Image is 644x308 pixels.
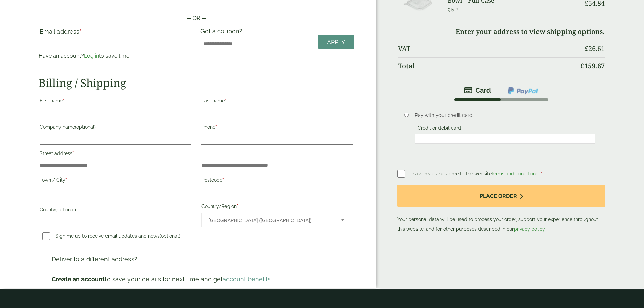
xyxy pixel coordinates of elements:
label: Street address [40,149,191,160]
span: Country/Region [201,213,353,227]
span: (optional) [160,233,180,239]
span: (optional) [75,124,96,130]
span: £ [580,61,584,70]
a: Apply [318,35,354,49]
abbr: required [72,151,74,156]
img: ppcp-gateway.png [507,86,539,95]
input: Sign me up to receive email updates and news(optional) [42,232,50,240]
label: Postcode [201,175,353,187]
label: County [40,205,191,216]
abbr: required [222,177,224,183]
span: £ [585,44,588,53]
p: Your personal data will be used to process your order, support your experience throughout this we... [397,185,605,234]
span: Apply [327,39,345,46]
p: Have an account? to save time [39,52,192,60]
label: Phone [201,122,353,134]
iframe: Secure card payment input frame [417,136,593,142]
label: Company name [40,122,191,134]
span: I have read and agree to the website [410,171,540,176]
bdi: 26.61 [585,44,605,53]
label: Credit or debit card [415,125,464,133]
a: privacy policy [514,226,545,232]
label: Country/Region [201,202,353,213]
p: Deliver to a different address? [52,255,137,264]
h2: Billing / Shipping [39,76,354,89]
th: Total [398,57,575,74]
a: terms and conditions [492,171,538,176]
label: Town / City [40,175,191,187]
p: — OR — [39,14,354,22]
label: Got a coupon? [200,28,245,38]
small: Qty: 2 [448,7,459,12]
abbr: required [63,98,65,103]
abbr: required [541,171,543,176]
label: Last name [201,96,353,108]
strong: Create an account [52,276,105,283]
p: Pay with your credit card. [415,112,595,119]
abbr: required [215,124,217,130]
td: Enter your address to view shipping options. [398,24,604,40]
p: to save your details for next time and get [52,275,271,284]
a: Log in [84,53,99,59]
span: (optional) [55,207,76,212]
label: Email address [40,29,191,38]
abbr: required [79,28,81,35]
a: account benefits [223,276,271,283]
label: Sign me up to receive email updates and news [40,233,183,241]
button: Place order [397,185,605,207]
abbr: required [65,177,67,183]
label: First name [40,96,191,108]
abbr: required [237,204,238,209]
bdi: 159.67 [580,61,605,70]
abbr: required [225,98,226,103]
th: VAT [398,41,575,57]
span: United Kingdom (UK) [209,213,332,228]
img: stripe.png [464,86,491,94]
